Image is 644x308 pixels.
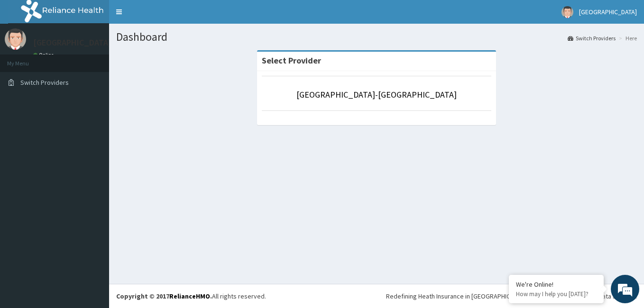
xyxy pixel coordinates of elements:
p: [GEOGRAPHIC_DATA] [33,38,111,47]
img: User Image [5,28,26,50]
h1: Dashboard [116,31,637,43]
img: User Image [561,6,573,18]
strong: Select Provider [262,55,321,66]
li: Here [616,34,637,42]
span: [GEOGRAPHIC_DATA] [579,8,637,16]
div: We're Online! [516,280,597,289]
a: RelianceHMO [169,292,210,300]
a: [GEOGRAPHIC_DATA]-[GEOGRAPHIC_DATA] [296,89,457,100]
p: How may I help you today? [516,290,597,298]
div: Redefining Heath Insurance in [GEOGRAPHIC_DATA] using Telemedicine and Data Science! [386,291,637,301]
strong: Copyright © 2017 . [116,292,212,300]
a: Online [33,52,56,58]
a: Switch Providers [568,34,616,42]
footer: All rights reserved. [109,284,644,308]
span: Switch Providers [20,78,69,87]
